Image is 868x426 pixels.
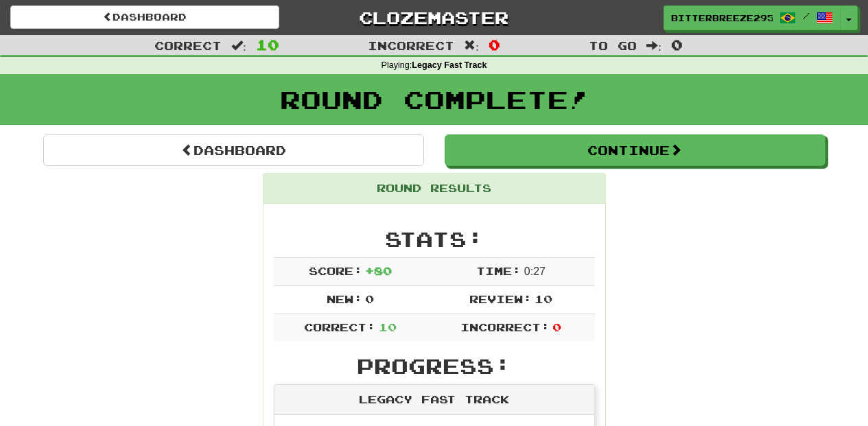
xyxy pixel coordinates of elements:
[263,174,605,204] div: Round Results
[43,134,424,166] a: Dashboard
[304,320,375,333] span: Correct:
[365,292,374,305] span: 0
[300,5,569,29] a: Clozemaster
[671,36,683,53] span: 0
[154,38,222,52] span: Correct
[365,264,392,277] span: + 80
[274,228,595,250] h2: Stats:
[327,292,362,305] span: New:
[469,292,532,305] span: Review:
[464,40,479,51] span: :
[274,385,594,415] div: Legacy Fast Track
[671,12,773,24] span: BitterBreeze2956
[664,5,841,30] a: BitterBreeze2956 /
[460,320,550,333] span: Incorrect:
[489,36,500,53] span: 0
[535,292,552,305] span: 10
[10,5,279,29] a: Dashboard
[445,134,825,166] button: Continue
[231,40,246,51] span: :
[476,264,521,277] span: Time:
[524,265,546,277] span: 0 : 27
[803,11,810,21] span: /
[256,36,279,53] span: 10
[412,60,486,70] strong: Legacy Fast Track
[589,38,637,52] span: To go
[646,40,661,51] span: :
[552,320,561,333] span: 0
[368,38,454,52] span: Incorrect
[379,320,397,333] span: 10
[5,86,863,113] h1: Round Complete!
[309,264,362,277] span: Score:
[274,355,595,377] h2: Progress:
